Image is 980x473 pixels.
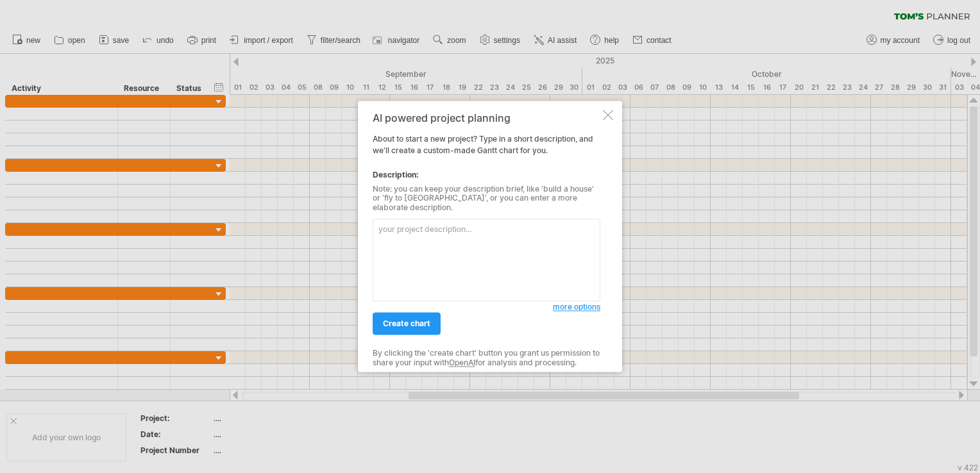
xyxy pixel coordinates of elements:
a: create chart [373,313,441,335]
div: Description: [373,169,600,181]
div: About to start a new project? Type in a short description, and we'll create a custom-made Gantt c... [373,112,600,360]
div: AI powered project planning [373,112,600,124]
span: create chart [383,319,430,329]
a: more options [553,302,600,313]
div: Note: you can keep your description brief, like 'build a house' or 'fly to [GEOGRAPHIC_DATA]', or... [373,185,600,212]
span: more options [553,303,600,312]
div: By clicking the 'create chart' button you grant us permission to share your input with for analys... [373,349,600,368]
a: OpenAI [449,358,475,367]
